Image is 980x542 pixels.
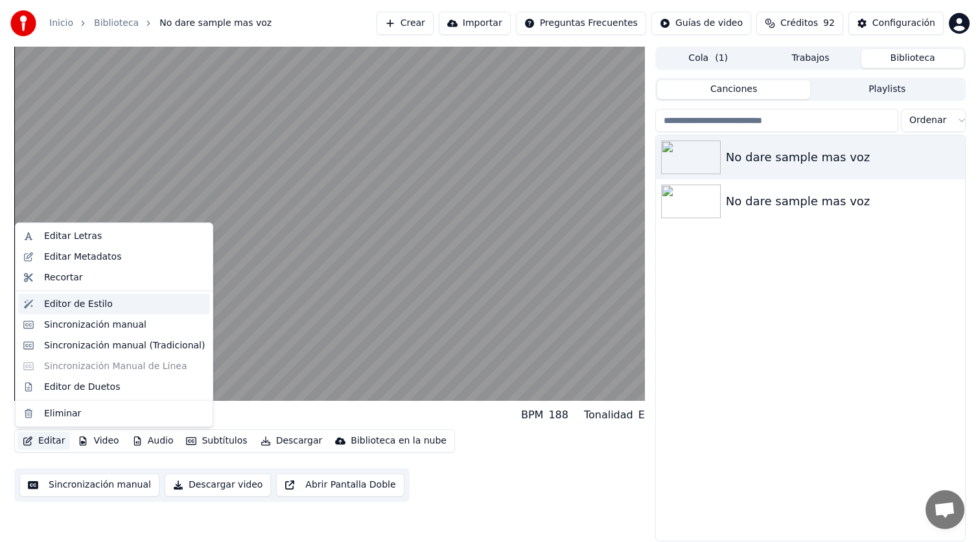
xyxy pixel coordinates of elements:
[44,380,120,393] div: Editor de Duetos
[49,17,73,30] a: Inicio
[44,271,83,284] div: Recortar
[44,318,146,331] div: Sincronización manual
[638,407,645,423] div: E
[44,339,205,352] div: Sincronización manual (Tradicional)
[715,52,728,65] span: ( 1 )
[351,435,447,447] div: Biblioteca en la nube
[726,148,960,166] div: No dare sample mas voz
[439,12,511,35] button: Importar
[516,12,646,35] button: Preguntas Frecuentes
[44,230,102,243] div: Editar Letras
[760,49,862,68] button: Trabajos
[651,12,751,35] button: Guías de video
[548,407,568,423] div: 188
[861,49,964,68] button: Biblioteca
[823,17,835,30] span: 92
[255,432,328,450] button: Descargar
[181,432,252,450] button: Subtítulos
[94,17,139,30] a: Biblioteca
[584,407,633,423] div: Tonalidad
[726,192,960,210] div: No dare sample mas voz
[872,17,935,30] div: Configuración
[909,114,946,127] span: Ordenar
[165,473,271,497] button: Descargar video
[73,432,124,450] button: Video
[44,297,113,310] div: Editor de Estilo
[127,432,179,450] button: Audio
[44,407,81,420] div: Eliminar
[10,10,36,36] img: youka
[49,17,272,30] nav: breadcrumb
[44,250,121,263] div: Editar Metadatos
[17,432,70,450] button: Editar
[276,473,404,497] button: Abrir Pantalla Doble
[377,12,434,35] button: Crear
[926,490,964,529] div: Chat abierto
[848,12,944,35] button: Configuración
[521,407,543,423] div: BPM
[159,17,272,30] span: No dare sample mas voz
[14,406,174,424] div: No dare sample mas voz
[19,473,159,497] button: Sincronización manual
[810,80,964,99] button: Playlists
[657,80,811,99] button: Canciones
[657,49,760,68] button: Cola
[756,12,843,35] button: Créditos92
[780,17,818,30] span: Créditos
